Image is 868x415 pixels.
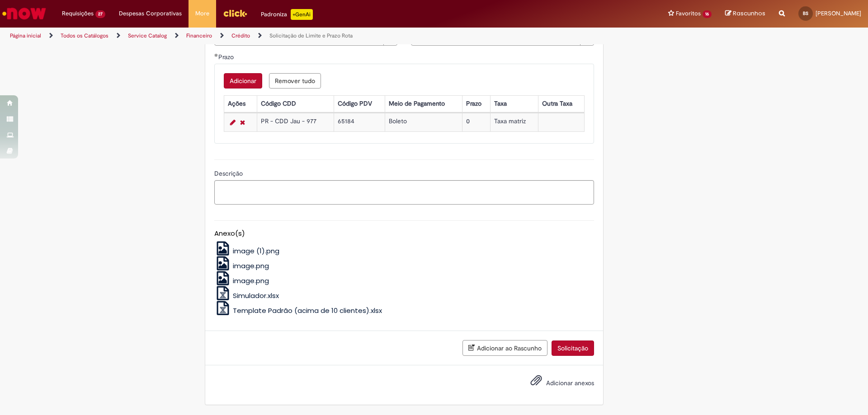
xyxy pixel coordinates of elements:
[214,53,218,57] span: Obrigatório Preenchido
[128,32,167,39] a: Service Catalog
[385,95,462,112] th: Meio de Pagamento
[224,95,257,112] th: Ações
[7,28,572,44] ul: Trilhas de página
[214,180,594,205] textarea: Descrição
[257,95,334,112] th: Código CDD
[233,246,279,256] span: image (1).png
[546,379,594,387] span: Adicionar anexos
[231,32,250,39] a: Crédito
[233,261,269,270] span: image.png
[214,291,279,300] a: Simulador.xlsx
[224,73,262,89] button: Add a row for Prazo
[119,9,182,18] span: Despesas Corporativas
[233,306,382,315] span: Template Padrão (acima de 10 clientes).xlsx
[269,32,353,39] a: Solicitação de Limite e Prazo Rota
[676,9,701,18] span: Favoritos
[233,276,269,285] span: image.png
[214,276,269,285] a: image.png
[214,169,245,177] span: Descrição
[491,113,538,131] td: Taxa matriz
[233,291,279,300] span: Simulador.xlsx
[1,5,47,23] img: ServiceNow
[385,113,462,131] td: Boleto
[291,9,313,20] p: +GenAi
[816,9,861,17] span: [PERSON_NAME]
[95,10,105,18] span: 27
[214,230,594,238] h5: Anexo(s)
[462,113,491,131] td: 0
[214,261,269,270] a: image.png
[238,117,247,128] a: Remover linha 1
[269,73,321,89] button: Remove all rows for Prazo
[462,340,547,356] button: Adicionar ao Rascunho
[334,95,385,112] th: Código PDV
[62,9,94,18] span: Requisições
[214,306,382,315] a: Template Padrão (acima de 10 clientes).xlsx
[725,9,765,18] a: Rascunhos
[214,246,280,256] a: image (1).png
[703,10,712,18] span: 16
[491,95,538,112] th: Taxa
[228,117,238,128] a: Editar Linha 1
[257,113,334,131] td: PR - CDD Jau - 977
[803,10,808,16] span: BS
[528,372,544,393] button: Adicionar anexos
[334,113,385,131] td: 65184
[218,53,236,61] span: Prazo
[462,95,491,112] th: Prazo
[223,6,247,20] img: click_logo_yellow_360x200.png
[261,9,313,20] div: Padroniza
[538,95,584,112] th: Outra Taxa
[10,32,41,39] a: Página inicial
[186,32,212,39] a: Financeiro
[61,32,108,39] a: Todos os Catálogos
[733,9,765,18] span: Rascunhos
[195,9,209,18] span: More
[552,340,594,356] button: Solicitação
